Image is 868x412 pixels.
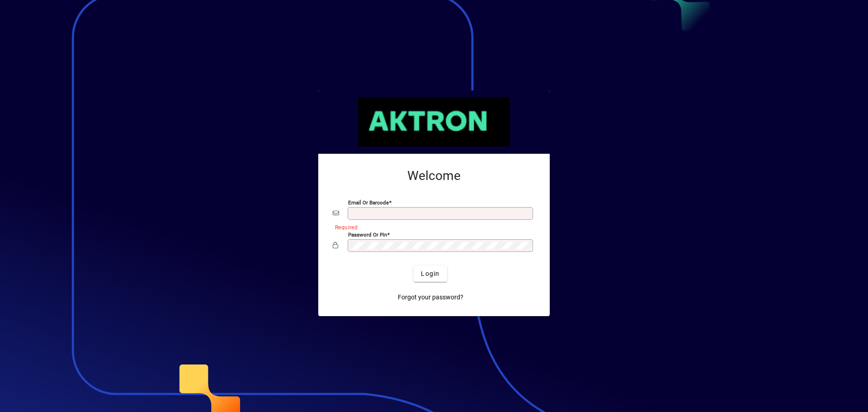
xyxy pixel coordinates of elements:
mat-label: Email or Barcode [348,199,389,206]
mat-label: Password or Pin [348,232,387,238]
mat-error: Required [335,222,528,232]
button: Login [414,265,447,282]
h2: Welcome [333,168,535,184]
a: Forgot your password? [394,289,467,305]
span: Login [421,269,439,279]
span: Forgot your password? [398,293,463,302]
